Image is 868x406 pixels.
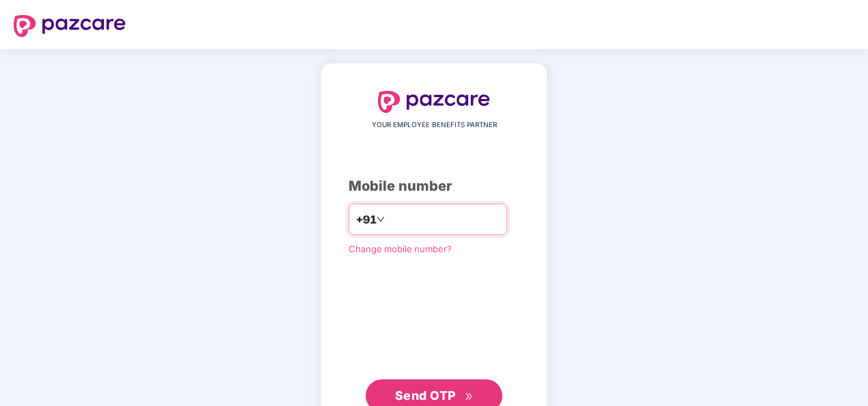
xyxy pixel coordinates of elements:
img: logo [14,15,126,37]
a: Change mobile number? [349,243,452,254]
span: +91 [356,211,377,228]
div: Mobile number [349,176,519,197]
span: YOUR EMPLOYEE BENEFITS PARTNER [372,120,497,131]
span: Send OTP [395,388,456,403]
img: logo [378,91,490,113]
span: double-right [465,392,474,401]
span: down [377,215,385,224]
